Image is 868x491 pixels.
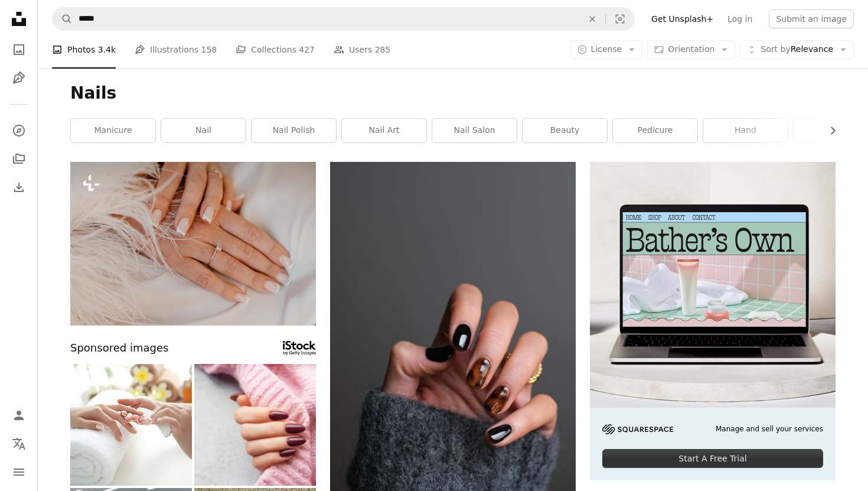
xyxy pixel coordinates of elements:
a: Manage and sell your servicesStart A Free Trial [590,162,836,480]
button: Clear [579,8,605,30]
h1: Nails [70,83,836,104]
button: License [570,40,643,59]
button: Menu [7,460,31,484]
a: manicure [71,119,155,142]
span: 427 [299,43,315,56]
img: file-1707883121023-8e3502977149image [590,162,836,408]
a: Log in / Sign up [7,404,31,427]
span: 158 [201,43,217,56]
a: Download History [7,175,31,199]
a: Get Unsplash+ [644,9,720,28]
a: Explore [7,119,31,142]
span: Sort by [761,44,790,54]
span: Relevance [761,44,833,56]
a: nail [161,119,246,142]
span: 285 [375,43,391,56]
a: Collections 427 [236,31,315,69]
a: Users 285 [334,31,390,69]
button: scroll list to the right [822,119,836,142]
img: a close up of a person's hands with a ring [70,162,316,326]
button: Orientation [647,40,735,59]
div: Start A Free Trial [602,449,823,468]
span: Orientation [668,44,714,54]
img: Manicure. [70,364,192,486]
span: Manage and sell your services [716,424,823,434]
form: Find visuals sitewide [52,7,635,31]
a: nail polish [252,119,336,142]
a: Illustrations [7,66,31,90]
a: Photos [7,38,31,61]
a: nail art [342,119,426,142]
button: Search Unsplash [53,8,73,30]
button: Language [7,432,31,456]
a: nail salon [432,119,517,142]
a: a close up of a person's hands with a ring [70,238,316,249]
span: License [591,44,622,54]
button: Visual search [606,8,634,30]
img: file-1705255347840-230a6ab5bca9image [602,424,673,434]
a: Illustrations 158 [135,31,217,69]
a: pedicure [613,119,697,142]
a: Collections [7,147,31,171]
a: beauty [523,119,607,142]
button: Submit an image [769,9,854,28]
button: Sort byRelevance [740,40,854,59]
span: Sponsored images [70,340,168,357]
a: person wearing gold ring holding black textile [330,340,576,351]
a: Log in [720,9,759,28]
img: Elegant woman's hand with deep burgundy nails holding a soft pink sweater against a textured back... [194,364,316,486]
a: hand [703,119,788,142]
